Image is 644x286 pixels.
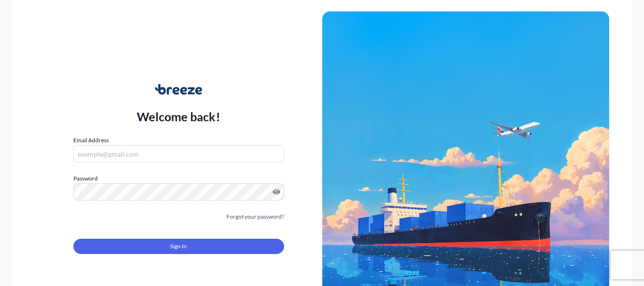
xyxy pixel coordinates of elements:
span: Sign In [170,242,187,251]
label: Password [73,174,284,183]
p: Welcome back! [137,109,220,124]
a: Forgot your password? [226,212,284,222]
button: Sign In [73,239,284,254]
label: Email Address [73,136,109,145]
input: example@gmail.com [73,145,284,162]
button: Show password [273,188,280,196]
